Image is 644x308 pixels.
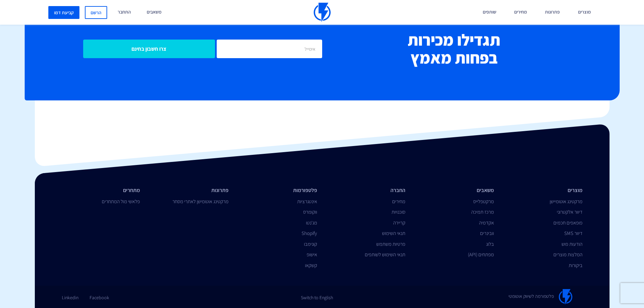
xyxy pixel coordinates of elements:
a: מרקטינג אוטומיישן [550,198,582,205]
a: הודעות פוש [562,241,582,247]
li: החברה [327,187,406,194]
input: אימייל [217,40,322,58]
a: ביקורות [569,262,582,268]
a: אינטגרציות [297,198,317,205]
a: מג'נטו [306,219,317,226]
a: פרטיות משתמש [376,241,405,247]
a: פלטפורמה לשיווק אוטומטי [508,289,572,305]
a: מרקטפלייס [473,198,494,205]
a: מרכז תמיכה [471,209,494,215]
a: קריירה [393,219,405,226]
a: תנאי השימוש לשותפים [365,251,405,258]
li: מתחרים [62,187,140,194]
a: Linkedin [62,289,78,301]
a: וובינרים [480,230,494,236]
a: קביעת דמו [48,6,79,19]
a: אקדמיה [479,219,494,226]
a: תנאי השימוש [382,230,405,236]
a: אישופ [307,251,317,258]
a: דיוור אלקטרוני [557,209,582,215]
a: Facebook [90,289,109,301]
a: דיוור SMS [564,230,582,236]
a: הרשם [85,6,107,19]
h2: תגדילו מכירות בפחות מאמץ [322,31,586,67]
a: Switch to English [301,289,333,301]
a: קשקאו [305,262,317,268]
a: פופאפים חכמים [553,219,582,226]
a: סוכנויות [391,209,405,215]
a: מרקטינג אוטומישן לאתרי מסחר [172,198,229,205]
a: המלצות מוצרים [553,251,582,258]
a: פלאשי מול המתחרים [102,198,140,205]
input: צרו חשבון בחינם [83,40,215,58]
a: בלוג [486,241,494,247]
li: פלטפורמות [239,187,317,194]
li: מוצרים [504,187,582,194]
a: Shopify [302,230,317,236]
a: מחירים [392,198,405,205]
li: פתרונות [150,187,229,194]
img: Flashy [559,289,572,305]
a: מפתחים (API) [468,251,494,258]
li: משאבים [415,187,494,194]
a: קונימבו [304,241,317,247]
a: ווקומרס [303,209,317,215]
